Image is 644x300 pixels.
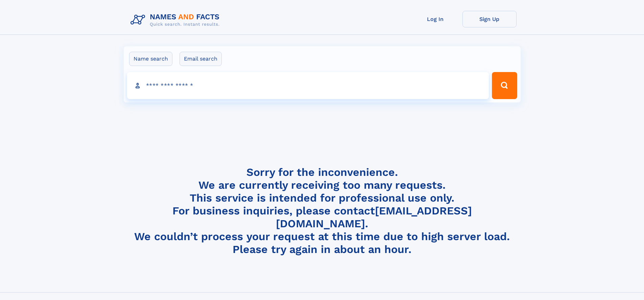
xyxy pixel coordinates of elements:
[492,72,517,99] button: Search Button
[462,11,517,27] a: Sign Up
[127,72,489,99] input: search input
[180,52,222,66] label: Email search
[129,52,172,66] label: Name search
[128,166,517,256] h4: Sorry for the inconvenience. We are currently receiving too many requests. This service is intend...
[408,11,462,27] a: Log In
[276,204,472,230] a: [EMAIL_ADDRESS][DOMAIN_NAME]
[128,11,225,29] img: Logo Names and Facts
